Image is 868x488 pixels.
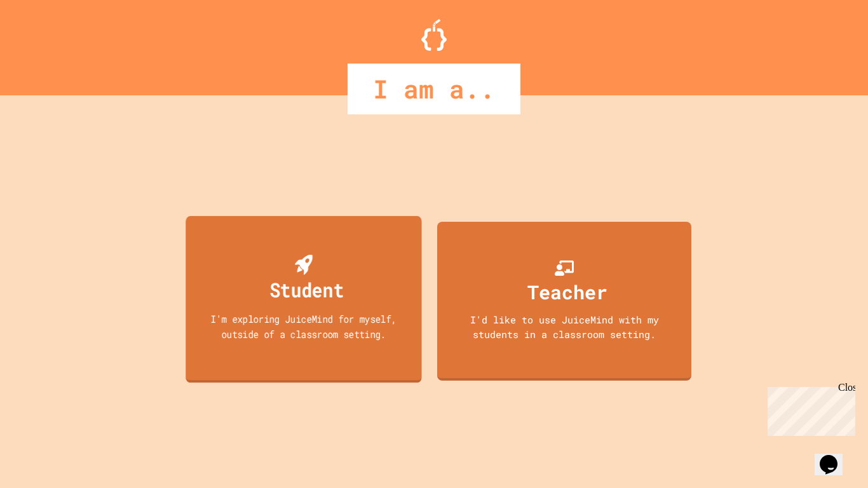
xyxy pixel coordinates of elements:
div: I'm exploring JuiceMind for myself, outside of a classroom setting. [198,311,410,341]
iframe: chat widget [763,382,855,436]
div: Student [269,274,344,304]
div: Teacher [527,278,607,306]
div: I am a.. [348,64,520,114]
div: Chat with us now!Close [5,5,88,81]
div: I'd like to use JuiceMind with my students in a classroom setting. [450,313,679,341]
img: Logo.svg [421,19,447,51]
iframe: chat widget [815,437,855,475]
